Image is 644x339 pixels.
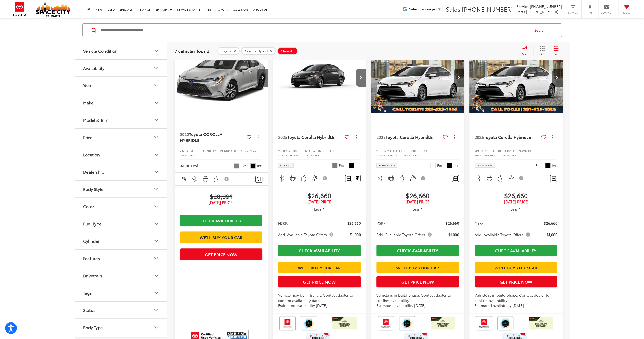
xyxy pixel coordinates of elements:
[278,153,286,157] span: Stock:
[75,60,168,76] button: AvailabilityAvailability
[75,284,168,301] button: TagsTags
[75,302,168,318] button: StatusStatus
[153,117,159,123] div: Model & Trim
[376,221,386,226] span: MSRP:
[475,262,557,273] a: We'll Buy Your Car
[100,24,529,36] input: Search by Make, Model, or Keyword
[153,290,159,296] div: Tags
[83,117,108,122] div: Model & Trim
[75,267,168,284] button: DrivetrainDrivetrain
[350,232,361,237] span: $1,000
[278,245,361,256] a: Check Availability
[75,215,168,232] button: Fuel TypeFuel Type
[356,135,356,139] span: dropdown dots
[436,7,436,11] span: ​
[153,186,159,192] div: Body Style
[290,175,296,182] img: Android Auto
[217,47,240,55] button: remove Toyota
[376,232,433,237] span: Add. Available Toyota Offers:
[280,164,291,167] span: In Transit
[356,69,366,87] button: Next image
[530,4,562,9] span: [PHONE_NUMBER]
[83,325,103,330] div: Body Type
[180,131,189,137] span: 2022
[371,43,465,113] img: 2025 Toyota Corolla Hybrid LE FWD
[153,169,159,175] div: Dealership
[180,231,263,243] a: We'll Buy Your Car
[283,149,334,153] span: [US_VEHICLE_IDENTIFICATION_NUMBER]
[278,149,283,153] span: VIN:
[477,317,491,329] img: Toyota Care
[529,317,553,329] img: /static/brand-toyota/National_Assets/toyota-military-rebate.jpeg?height=48
[83,273,102,278] div: Drivetrain
[446,5,460,13] span: Sales
[339,163,345,168] span: Ext.
[386,134,428,140] span: Toyota Corolla Hybrid
[174,43,268,113] img: 2022 Toyota COROLLA HYBRID LE SEDAN FWD
[453,163,459,168] span: Int.
[75,129,168,146] button: PricePrice
[462,5,513,13] span: [PHONE_NUMBER]
[552,135,553,139] span: dropdown dots
[345,175,352,182] button: Comments
[376,149,381,153] span: VIN:
[484,134,526,140] span: Toyota Corolla Hybrid
[180,215,263,226] a: Check Availability
[75,146,168,163] button: LocationLocation
[384,153,398,157] span: S129EP10*O
[180,153,188,157] span: Model:
[332,317,357,329] img: /static/brand-toyota/National_Assets/toyota-military-rebate.jpeg?height=48
[552,69,563,87] button: Next image
[517,4,529,9] span: Service
[552,176,556,181] img: Comments
[508,204,524,214] button: Less
[185,149,236,153] span: [US_VEHICLE_IDENTIFICATION_NUMBER]
[400,317,414,329] img: Toyota Safety Sense
[511,207,518,211] span: Less
[223,174,231,184] button: View Disclaimer
[376,262,459,273] a: We'll Buy Your Car
[548,133,557,142] button: Actions
[480,149,531,153] span: [US_VEHICLE_IDENTIFICATION_NUMBER]
[278,191,361,199] span: $26,660
[257,69,268,87] button: Next image
[376,199,459,204] span: [DATE] Price
[508,175,514,182] img: Keyless Entry
[379,317,393,329] img: Toyota Care
[529,24,553,37] button: Search
[278,232,335,237] span: Add. Available Toyota Offers:
[475,221,485,226] span: MSRP:
[83,152,100,157] div: Location
[83,308,95,312] div: Status
[257,135,258,139] span: dropdown dots
[180,163,198,169] div: 44,401 mi
[75,250,168,267] button: FeaturesFeatures
[83,135,92,140] div: Price
[475,153,482,157] span: Stock:
[409,7,441,11] a: Select Language​
[277,47,298,55] button: Clear All
[388,175,394,182] img: Android Auto
[302,317,316,329] img: Toyota Safety Sense
[453,176,458,181] img: Comments
[75,232,168,249] button: CylinderCylinder
[273,43,366,113] img: 2025 Toyota Corolla Hybrid LE FWD
[234,163,239,168] span: Classic Silver Metallic
[447,163,452,168] span: Black Fabric
[153,238,159,244] div: Cylinder
[83,238,100,243] div: Cylinder
[486,175,493,182] img: Android Auto
[83,100,93,105] div: Make
[75,181,168,197] button: Body StyleBody Style
[469,43,563,113] div: 2025 Toyota Corolla Hybrid Hybrid LE 0
[475,276,557,287] button: Get Price Now
[330,134,334,140] span: LE
[552,163,557,168] span: Int.
[75,94,168,111] button: MakeMake
[312,204,327,214] button: Less
[273,43,366,113] a: 2025 Toyota Corolla Hybrid LE FWD2025 Toyota Corolla Hybrid LE FWD2025 Toyota Corolla Hybrid LE F...
[191,176,198,182] img: Bluetooth®
[278,199,361,204] span: [DATE] Price
[83,187,103,191] div: Body Style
